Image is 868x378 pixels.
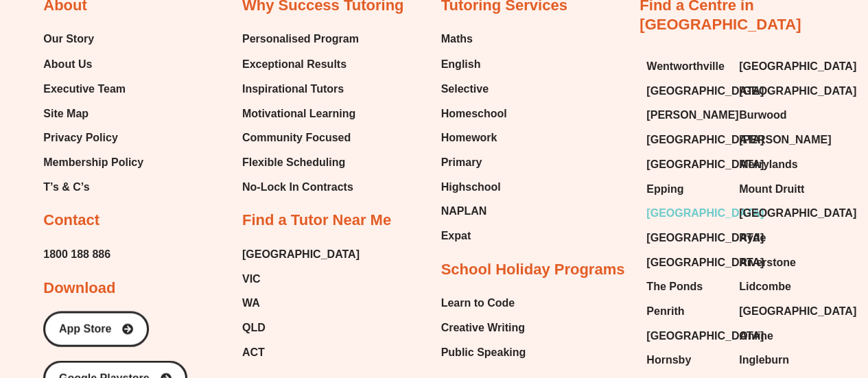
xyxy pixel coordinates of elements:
[43,54,143,74] a: About Us
[646,178,683,199] span: Epping
[441,29,473,49] span: Maths
[739,227,818,248] a: Ryde
[739,104,818,125] a: Burwood
[242,317,360,338] a: QLD
[242,127,359,147] a: Community Focused
[242,268,360,289] a: VIC
[441,317,525,338] span: Creative Writing
[242,152,359,172] a: Flexible Scheduling
[646,80,764,101] span: [GEOGRAPHIC_DATA]
[441,317,526,338] a: Creative Writing
[441,292,526,313] a: Learn to Code
[739,349,818,370] a: Ingleburn
[646,202,725,223] a: [GEOGRAPHIC_DATA]
[242,127,351,147] span: Community Focused
[43,78,143,99] a: Executive Team
[739,80,818,101] a: [GEOGRAPHIC_DATA]
[646,154,725,174] a: [GEOGRAPHIC_DATA]
[646,227,764,248] span: [GEOGRAPHIC_DATA]
[739,252,796,272] span: Riverstone
[43,54,92,74] span: About Us
[646,154,764,174] span: [GEOGRAPHIC_DATA]
[242,210,391,230] h2: Find a Tutor Near Me
[43,78,126,99] span: Executive Team
[739,154,818,174] a: Merrylands
[799,312,868,378] iframe: Chat Widget
[739,349,789,370] span: Ingleburn
[739,129,818,150] a: [PERSON_NAME]
[242,292,360,313] a: WA
[646,129,764,150] span: [GEOGRAPHIC_DATA]
[242,342,265,362] span: ACT
[441,54,507,74] a: English
[441,54,481,74] span: English
[43,311,149,346] a: App Store
[441,103,507,123] a: Homeschool
[646,300,684,321] span: Penrith
[739,252,818,272] a: Riverstone
[43,127,143,147] a: Privacy Policy
[441,78,507,99] a: Selective
[646,252,764,272] span: [GEOGRAPHIC_DATA]
[646,178,725,199] a: Epping
[242,78,359,99] a: Inspirational Tutors
[739,325,818,346] a: Online
[739,325,773,346] span: Online
[441,200,507,221] a: NAPLAN
[242,103,355,123] span: Motivational Learning
[242,176,353,197] span: No-Lock In Contracts
[43,127,118,147] span: Privacy Policy
[646,129,725,150] a: [GEOGRAPHIC_DATA]
[739,227,766,248] span: Ryde
[242,176,359,197] a: No-Lock In Contracts
[441,29,507,49] a: Maths
[739,129,831,150] span: [PERSON_NAME]
[242,317,266,338] span: QLD
[43,29,94,49] span: Our Story
[739,154,797,174] span: Merrylands
[739,300,818,321] a: [GEOGRAPHIC_DATA]
[242,103,359,123] a: Motivational Learning
[646,80,725,101] a: [GEOGRAPHIC_DATA]
[441,342,526,362] a: Public Speaking
[242,29,359,49] a: Personalised Program
[43,244,110,264] a: 1800 188 886
[441,176,501,197] span: Highschool
[739,56,856,76] span: [GEOGRAPHIC_DATA]
[242,244,360,264] a: [GEOGRAPHIC_DATA]
[242,342,360,362] a: ACT
[441,127,497,147] span: Homework
[441,176,507,197] a: Highschool
[59,323,111,334] span: App Store
[441,152,507,172] a: Primary
[646,349,691,370] span: Hornsby
[739,56,818,76] a: [GEOGRAPHIC_DATA]
[646,56,725,76] a: Wentworthville
[43,103,143,123] a: Site Map
[646,349,725,370] a: Hornsby
[242,292,260,313] span: WA
[43,29,143,49] a: Our Story
[646,300,725,321] a: Penrith
[43,176,89,197] span: T’s & C’s
[646,252,725,272] a: [GEOGRAPHIC_DATA]
[646,104,738,125] span: [PERSON_NAME]
[43,278,115,298] h2: Download
[739,178,818,199] a: Mount Druitt
[43,103,89,123] span: Site Map
[739,276,791,296] span: Lidcombe
[441,292,515,313] span: Learn to Code
[739,300,856,321] span: [GEOGRAPHIC_DATA]
[242,268,261,289] span: VIC
[43,152,143,172] a: Membership Policy
[441,225,507,246] a: Expat
[242,54,359,74] a: Exceptional Results
[739,80,856,101] span: [GEOGRAPHIC_DATA]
